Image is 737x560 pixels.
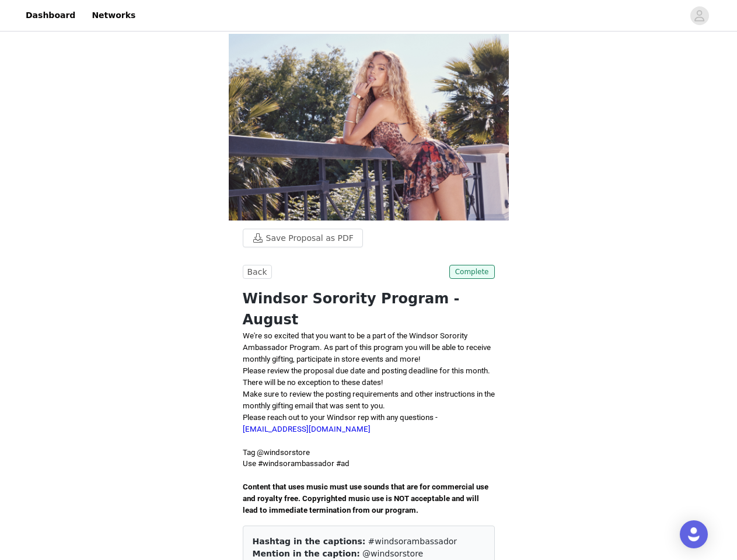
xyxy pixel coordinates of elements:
[243,413,438,433] span: Please reach out to your Windsor rep with any questions -
[229,34,509,220] img: campaign image
[680,520,708,548] div: Open Intercom Messenger
[243,288,495,330] h1: Windsor Sorority Program - August
[243,482,490,514] span: Content that uses music must use sounds that are for commercial use and royalty free. Copyrighted...
[449,265,495,279] span: Complete
[243,459,350,468] span: Use #windsorambassador #ad
[243,265,272,279] button: Back
[243,331,491,363] span: We're so excited that you want to be a part of the Windsor Sorority Ambassador Program. As part o...
[85,2,142,29] a: Networks
[253,549,360,558] span: Mention in the caption:
[368,537,457,546] span: #windsorambassador
[243,425,371,433] a: [EMAIL_ADDRESS][DOMAIN_NAME]
[243,390,495,410] span: Make sure to review the posting requirements and other instructions in the monthly gifting email ...
[694,6,705,25] div: avatar
[19,2,82,29] a: Dashboard
[243,448,310,457] span: Tag @windsorstore
[253,537,366,546] span: Hashtag in the captions:
[243,229,363,247] button: Save Proposal as PDF
[243,366,490,387] span: Please review the proposal due date and posting deadline for this month. There will be no excepti...
[362,549,423,558] span: @windsorstore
